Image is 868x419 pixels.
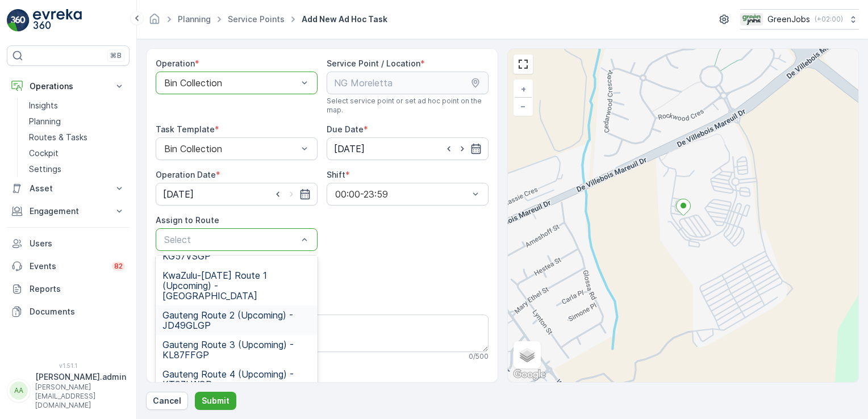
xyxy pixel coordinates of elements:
[7,362,130,369] span: v 1.51.1
[156,170,216,179] label: Operation Date
[29,116,61,127] p: Planning
[156,124,215,134] label: Task Template
[156,58,195,68] label: Operation
[29,100,58,111] p: Insights
[327,124,364,134] label: Due Date
[7,371,130,410] button: AA[PERSON_NAME].admin[PERSON_NAME][EMAIL_ADDRESS][DOMAIN_NAME]
[740,9,859,30] button: GreenJobs(+02:00)
[7,300,130,323] a: Documents
[164,233,298,246] p: Select
[7,9,30,32] img: logo
[33,9,82,32] img: logo_light-DOdMpM7g.png
[24,129,130,145] a: Routes & Tasks
[327,58,420,68] label: Service Point / Location
[35,371,126,383] p: [PERSON_NAME].admin
[195,392,236,410] button: Submit
[29,148,59,159] p: Cockpit
[156,215,219,225] label: Assign to Route
[30,283,125,295] p: Reports
[153,395,181,407] p: Cancel
[30,306,125,317] p: Documents
[7,255,130,278] a: Events82
[7,200,130,223] button: Engagement
[24,161,130,177] a: Settings
[740,13,763,26] img: Green_Jobs_Logo.png
[515,98,532,115] a: Zoom Out
[228,14,285,24] a: Service Points
[10,382,28,400] div: AA
[521,84,526,94] span: +
[469,352,489,361] p: 0 / 500
[7,232,130,255] a: Users
[327,72,489,94] input: NG Moreletta
[24,114,130,129] a: Planning
[114,262,123,271] p: 82
[767,14,810,25] p: GreenJobs
[7,278,130,300] a: Reports
[35,383,126,410] p: [PERSON_NAME][EMAIL_ADDRESS][DOMAIN_NAME]
[162,340,311,360] span: Gauteng Route 3 (Upcoming) - KL87FFGP
[30,183,107,194] p: Asset
[30,206,107,217] p: Engagement
[156,183,318,206] input: dd/mm/yyyy
[7,177,130,200] button: Asset
[520,101,526,111] span: −
[148,17,161,27] a: Homepage
[178,14,211,24] a: Planning
[110,51,122,60] p: ⌘B
[30,81,107,92] p: Operations
[29,164,61,175] p: Settings
[162,310,311,330] span: Gauteng Route 2 (Upcoming) - JD49GLGP
[162,270,311,301] span: KwaZulu-[DATE] Route 1 (Upcoming) - [GEOGRAPHIC_DATA]
[515,56,532,73] a: View Fullscreen
[815,15,843,24] p: ( +02:00 )
[7,75,130,98] button: Operations
[24,145,130,161] a: Cockpit
[515,342,540,367] a: Layers
[327,97,489,115] span: Select service point or set ad hoc point on the map.
[30,261,105,272] p: Events
[299,14,390,25] span: Add New Ad Hoc Task
[202,395,229,407] p: Submit
[162,241,311,261] span: Mossel Bay Route 1 (Upcoming) - KG57VSGP
[327,137,489,160] input: dd/mm/yyyy
[146,392,188,410] button: Cancel
[30,238,125,249] p: Users
[511,367,548,382] a: Open this area in Google Maps (opens a new window)
[327,170,345,179] label: Shift
[162,369,311,389] span: Gauteng Route 4 (Upcoming) - KT97LWGP
[24,98,130,114] a: Insights
[156,379,489,396] h2: Task Template Configuration
[511,367,548,382] img: Google
[29,132,87,143] p: Routes & Tasks
[515,81,532,98] a: Zoom In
